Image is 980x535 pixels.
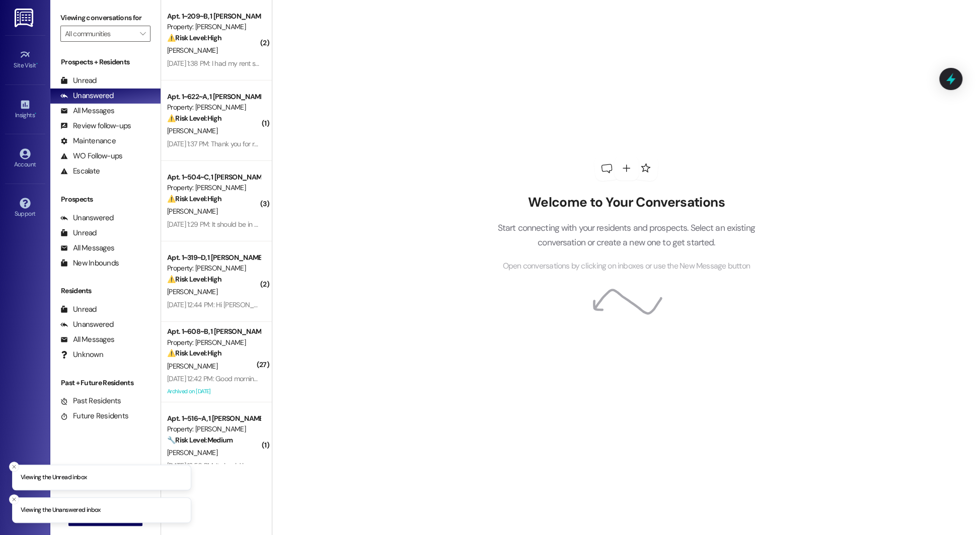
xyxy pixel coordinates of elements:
div: [DATE] 12:42 PM: Good morning. I put the rent in the payment box [DATE][DATE]. [167,374,396,383]
p: Viewing the Unread inbox [21,473,87,482]
h2: Welcome to Your Conversations [482,195,770,211]
div: [DATE] 1:29 PM: It should be in an envelope in the rent slot, can you let me know if you still ha... [167,220,481,229]
div: Unanswered [60,91,114,101]
div: Unanswered [60,319,114,330]
div: Archived on [DATE] [166,385,261,398]
div: Prospects + Residents [50,57,161,67]
span: [PERSON_NAME] [167,448,217,457]
span: [PERSON_NAME] [167,207,217,216]
div: [DATE] 1:38 PM: I had my rent set on auto pay last year. Did something change with the new year? [167,59,449,68]
div: Residents [50,286,161,296]
div: Apt. 1~319~D, 1 [PERSON_NAME] [167,252,260,263]
button: Close toast [9,494,19,504]
div: All Messages [60,334,114,345]
strong: ⚠️ Risk Level: High [167,275,221,284]
div: All Messages [60,243,114,253]
a: Insights • [5,96,45,123]
a: Account [5,145,45,172]
label: Viewing conversations for [60,10,150,26]
span: [PERSON_NAME] [167,287,217,296]
div: All Messages [60,106,114,116]
div: Past Residents [60,396,121,406]
div: Property: [PERSON_NAME] [167,102,260,113]
strong: ⚠️ Risk Level: High [167,114,221,123]
strong: ⚠️ Risk Level: High [167,33,221,42]
img: ResiDesk Logo [15,9,35,27]
div: WO Follow-ups [60,151,122,161]
div: Property: [PERSON_NAME] [167,263,260,274]
span: • [36,60,38,67]
div: [DATE] 12:44 PM: Hi [PERSON_NAME], did my rent not get paid for this month? [167,300,393,309]
span: [PERSON_NAME] [167,126,217,135]
p: Viewing the Unanswered inbox [21,506,101,515]
strong: ⚠️ Risk Level: High [167,194,221,203]
a: Support [5,195,45,222]
div: Prospects [50,194,161,205]
div: New Inbounds [60,258,119,269]
div: Apt. 1~516~A, 1 [PERSON_NAME] [167,413,260,424]
div: Unread [60,228,97,238]
strong: ⚠️ Risk Level: High [167,348,221,358]
div: Unread [60,75,97,86]
div: Review follow-ups [60,121,131,131]
div: Apt. 1~504~C, 1 [PERSON_NAME] [167,172,260,183]
p: Start connecting with your residents and prospects. Select an existing conversation or create a n... [482,221,770,249]
div: Unread [60,304,97,315]
span: • [35,110,36,117]
strong: 🔧 Risk Level: Medium [167,435,233,444]
span: [PERSON_NAME] [167,362,217,371]
span: Open conversations by clicking on inboxes or use the New Message button [503,260,750,273]
input: All communities [65,26,134,42]
div: [DATE] 12:56 PM: It should be paid [167,461,265,470]
button: Close toast [9,462,19,472]
div: Escalate [60,166,100,176]
div: Future Residents [60,411,128,421]
i:  [140,30,145,38]
div: [DATE] 1:37 PM: Thank you for reaching out. Please see [PERSON_NAME] about this. I signed a payme... [167,139,637,148]
div: Apt. 1~209~B, 1 [PERSON_NAME] [167,11,260,22]
div: Property: [PERSON_NAME] [167,22,260,32]
div: Apt. 1~608~B, 1 [PERSON_NAME] [167,326,260,337]
div: Past + Future Residents [50,378,161,388]
span: [PERSON_NAME] [167,46,217,55]
div: Property: [PERSON_NAME] [167,424,260,434]
div: Property: [PERSON_NAME] [167,183,260,193]
div: Unknown [60,349,103,360]
div: Property: [PERSON_NAME] [167,337,260,348]
div: Maintenance [60,136,116,146]
div: Unanswered [60,213,114,223]
div: Apt. 1~622~A, 1 [PERSON_NAME] [167,92,260,102]
a: Site Visit • [5,46,45,73]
